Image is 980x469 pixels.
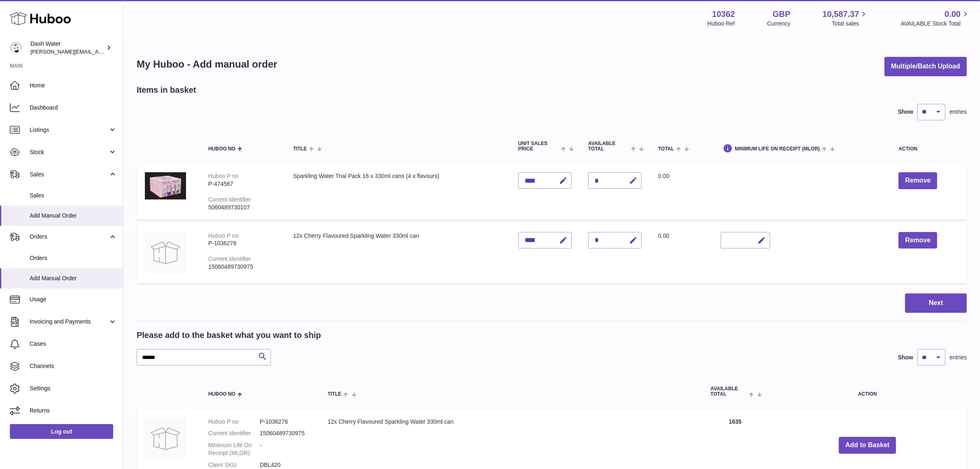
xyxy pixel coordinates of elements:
span: Listings [30,126,108,134]
img: james@dash-water.com [10,42,22,54]
div: 5060489730107 [208,204,277,211]
button: Next [905,293,967,313]
strong: GBP [773,9,790,20]
div: 15060489730975 [208,263,277,271]
span: Total sales [832,20,868,28]
div: Current identifier [208,196,251,203]
dt: Current identifier [208,429,260,437]
td: Sparkling Water Trial Pack 16 x 330ml cans (4 x flavours) [285,164,510,219]
span: entries [950,108,967,116]
span: Orders [30,254,117,262]
th: Action [768,378,967,405]
span: [PERSON_NAME][EMAIL_ADDRESS][DOMAIN_NAME] [30,48,165,55]
span: AVAILABLE Total [710,386,747,397]
span: Unit Sales Price [518,141,559,152]
dt: Client SKU [208,461,260,469]
span: Cases [30,340,117,348]
button: Remove [899,232,937,249]
div: Current identifier [208,256,251,262]
button: Multiple/Batch Upload [885,57,967,76]
span: Stock [30,148,108,156]
div: Action [899,146,959,152]
img: 12x Cherry Flavoured Sparkling Water 330ml can [145,418,186,459]
dt: Huboo P no [208,418,260,426]
dd: DBL420 [260,461,311,469]
span: AVAILABLE Stock Total [901,20,970,28]
span: Add Manual Order [30,212,117,220]
span: Invoicing and Payments [30,318,108,326]
a: 0.00 AVAILABLE Stock Total [901,9,970,28]
span: AVAILABLE Total [588,141,629,152]
span: Sales [30,171,108,178]
span: Title [293,146,307,152]
span: Settings [30,385,117,392]
div: P-1036276 [208,239,277,247]
button: Add to Basket [839,437,896,454]
span: 0.00 [945,9,961,20]
span: Minimum Life On Receipt (MLOR) [735,146,820,152]
span: Home [30,82,117,89]
label: Show [898,108,913,116]
h1: My Huboo - Add manual order [137,58,277,71]
div: Huboo Ref [708,20,735,28]
label: Show [898,354,913,361]
span: 10,587.37 [822,9,859,20]
dd: P-1036276 [260,418,311,426]
span: Sales [30,192,117,199]
strong: 10362 [712,9,735,20]
dd: 15060489730975 [260,429,311,437]
span: Add Manual Order [30,274,117,282]
span: Title [328,392,341,397]
span: entries [950,354,967,361]
img: Sparkling Water Trial Pack 16 x 330ml cans (4 x flavours) [145,172,186,199]
span: 0.00 [658,232,669,239]
img: 12x Cherry Flavoured Sparkling Water 330ml can [145,232,186,273]
span: Returns [30,407,117,415]
span: Huboo no [208,392,235,397]
span: Channels [30,362,117,370]
span: 0.00 [658,173,669,179]
h2: Items in basket [137,84,196,96]
dt: Minimum Life On Receipt (MLOR) [208,441,260,457]
h2: Please add to the basket what you want to ship [137,330,321,341]
a: 10,587.37 Total sales [822,9,868,28]
span: Huboo no [208,146,235,152]
span: Dashboard [30,104,117,112]
div: Huboo P no [208,232,239,239]
dd: - [260,441,311,457]
button: Remove [899,172,937,189]
div: Huboo P no [208,173,239,179]
span: Orders [30,233,108,241]
div: Dash Water [30,40,105,56]
a: Log out [10,424,113,439]
div: P-474567 [208,180,277,188]
span: Usage [30,295,117,303]
div: Currency [767,20,791,28]
td: 12x Cherry Flavoured Sparkling Water 330ml can [285,224,510,284]
span: Total [658,146,674,152]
